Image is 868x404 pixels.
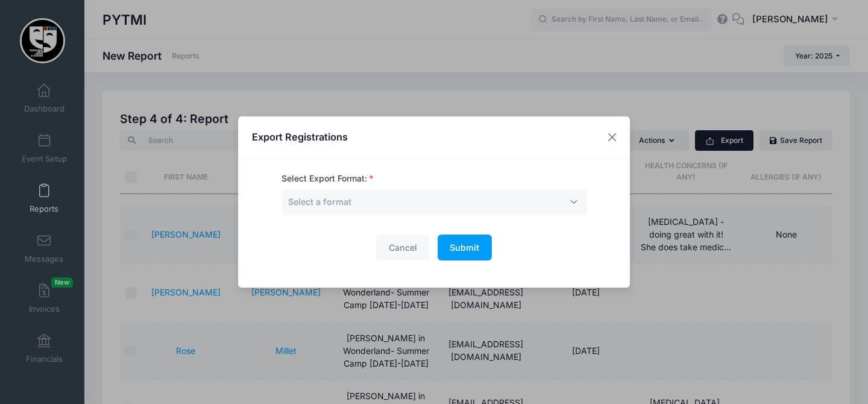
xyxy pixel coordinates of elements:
span: Select a format [288,197,351,207]
span: Submit [450,242,479,253]
h4: Export Registrations [252,130,348,144]
span: Select a format [281,189,587,215]
label: Select Export Format: [281,172,374,185]
button: Cancel [376,235,429,260]
button: Submit [438,235,492,260]
button: Close [602,127,623,148]
span: Select a format [288,195,351,208]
